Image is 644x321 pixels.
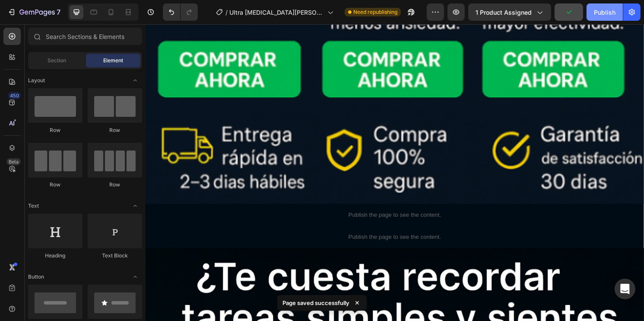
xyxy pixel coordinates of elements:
[3,3,64,21] button: 7
[103,57,123,64] span: Element
[57,7,60,17] p: 7
[468,3,551,21] button: 1 product assigned
[28,28,142,45] input: Search Sections & Elements
[48,57,67,64] span: Section
[163,3,198,21] div: Undo/Redo
[88,252,142,260] div: Text Block
[6,158,21,165] div: Beta
[28,126,82,134] div: Row
[282,299,349,307] p: Page saved successfully
[28,181,82,189] div: Row
[225,8,228,17] span: /
[587,3,623,21] button: Publish
[28,77,45,84] span: Layout
[128,270,142,284] span: Toggle open
[229,8,324,17] span: Ultra [MEDICAL_DATA][PERSON_NAME]
[128,74,142,87] span: Toggle open
[8,92,21,99] div: 450
[594,8,615,17] div: Publish
[28,202,39,210] span: Text
[615,279,635,299] div: Open Intercom Messenger
[476,8,532,17] span: 1 product assigned
[88,181,142,189] div: Row
[353,8,397,16] span: Need republishing
[28,252,82,260] div: Heading
[28,273,44,281] span: Button
[128,199,142,213] span: Toggle open
[146,24,644,321] iframe: Design area
[88,126,142,134] div: Row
